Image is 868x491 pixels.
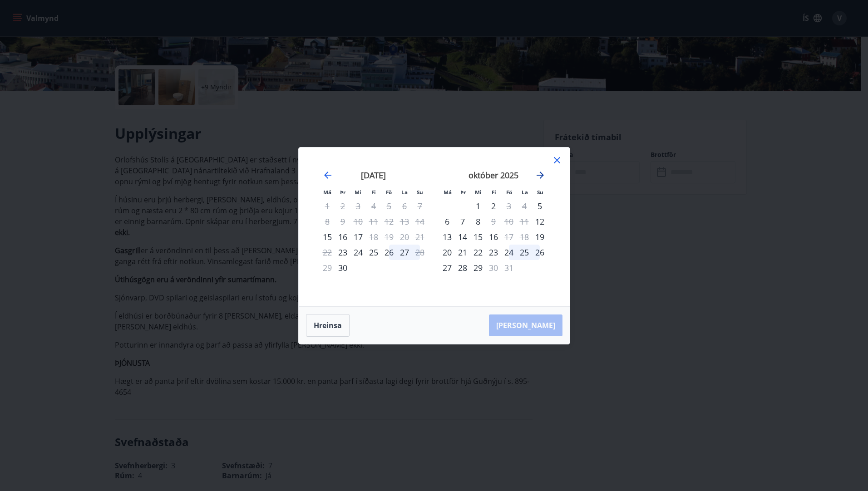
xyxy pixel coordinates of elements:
div: Aðeins útritun í boði [501,229,517,245]
td: Choose þriðjudagur, 30. september 2025 as your check-in date. It’s available. [335,260,350,275]
small: Má [323,189,331,196]
td: Choose föstudagur, 24. október 2025 as your check-in date. It’s available. [501,245,517,260]
div: 28 [455,260,470,275]
div: Aðeins útritun í boði [366,229,381,245]
small: La [522,189,528,196]
div: 27 [397,245,412,260]
td: Choose mánudagur, 13. október 2025 as your check-in date. It’s available. [439,229,455,245]
div: Move backward to switch to the previous month. [322,170,333,181]
td: Not available. miðvikudagur, 3. september 2025 [350,198,366,214]
td: Not available. sunnudagur, 7. september 2025 [412,198,428,214]
div: Aðeins innritun í boði [320,229,335,245]
td: Not available. þriðjudagur, 2. september 2025 [335,198,350,214]
div: 16 [335,229,350,245]
td: Not available. laugardagur, 4. október 2025 [517,198,532,214]
div: 8 [470,214,486,229]
td: Not available. laugardagur, 6. september 2025 [397,198,412,214]
small: Su [537,189,543,196]
td: Not available. fimmtudagur, 30. október 2025 [486,260,501,275]
td: Choose laugardagur, 27. september 2025 as your check-in date. It’s available. [397,245,412,260]
small: Fö [506,189,512,196]
div: 24 [350,245,366,260]
td: Not available. laugardagur, 11. október 2025 [517,214,532,229]
td: Choose þriðjudagur, 16. september 2025 as your check-in date. It’s available. [335,229,350,245]
td: Choose miðvikudagur, 8. október 2025 as your check-in date. It’s available. [470,214,486,229]
small: La [401,189,408,196]
td: Choose miðvikudagur, 17. september 2025 as your check-in date. It’s available. [350,229,366,245]
td: Choose fimmtudagur, 25. september 2025 as your check-in date. It’s available. [366,245,381,260]
button: Hreinsa [306,314,350,337]
td: Not available. laugardagur, 20. september 2025 [397,229,412,245]
small: Þr [460,189,466,196]
div: Aðeins útritun í boði [412,245,428,260]
small: Mi [475,189,482,196]
td: Choose fimmtudagur, 23. október 2025 as your check-in date. It’s available. [486,245,501,260]
td: Choose miðvikudagur, 29. október 2025 as your check-in date. It’s available. [470,260,486,275]
td: Choose þriðjudagur, 23. september 2025 as your check-in date. It’s available. [335,245,350,260]
div: Aðeins útritun í boði [501,198,517,214]
td: Choose mánudagur, 15. september 2025 as your check-in date. It’s available. [320,229,335,245]
div: Aðeins útritun í boði [486,214,501,229]
td: Not available. miðvikudagur, 10. september 2025 [350,214,366,229]
div: 13 [439,229,455,245]
div: Aðeins innritun í boði [335,260,350,275]
div: 22 [470,245,486,260]
td: Not available. fimmtudagur, 18. september 2025 [366,229,381,245]
td: Choose laugardagur, 25. október 2025 as your check-in date. It’s available. [517,245,532,260]
td: Not available. mánudagur, 29. september 2025 [320,260,335,275]
td: Not available. föstudagur, 12. september 2025 [381,214,397,229]
div: 16 [486,229,501,245]
td: Not available. laugardagur, 13. september 2025 [397,214,412,229]
td: Not available. fimmtudagur, 9. október 2025 [486,214,501,229]
div: 27 [439,260,455,275]
td: Not available. sunnudagur, 14. september 2025 [412,214,428,229]
td: Choose þriðjudagur, 14. október 2025 as your check-in date. It’s available. [455,229,470,245]
td: Choose miðvikudagur, 1. október 2025 as your check-in date. It’s available. [470,198,486,214]
div: 24 [501,245,517,260]
div: 2 [486,198,501,214]
td: Choose sunnudagur, 5. október 2025 as your check-in date. It’s available. [532,198,547,214]
small: Su [417,189,423,196]
td: Choose sunnudagur, 26. október 2025 as your check-in date. It’s available. [532,245,547,260]
td: Not available. föstudagur, 31. október 2025 [501,260,517,275]
div: Aðeins innritun í boði [532,198,547,214]
td: Not available. föstudagur, 19. september 2025 [381,229,397,245]
td: Not available. fimmtudagur, 11. september 2025 [366,214,381,229]
small: Fö [386,189,392,196]
div: 1 [470,198,486,214]
td: Choose mánudagur, 20. október 2025 as your check-in date. It’s available. [439,245,455,260]
div: Aðeins innritun í boði [532,229,547,245]
td: Not available. þriðjudagur, 9. september 2025 [335,214,350,229]
small: Fi [492,189,496,196]
td: Choose miðvikudagur, 22. október 2025 as your check-in date. It’s available. [470,245,486,260]
div: 7 [455,214,470,229]
td: Not available. mánudagur, 22. september 2025 [320,245,335,260]
td: Choose sunnudagur, 19. október 2025 as your check-in date. It’s available. [532,229,547,245]
div: 17 [350,229,366,245]
td: Choose þriðjudagur, 21. október 2025 as your check-in date. It’s available. [455,245,470,260]
div: Aðeins innritun í boði [335,245,350,260]
div: 6 [439,214,455,229]
small: Mi [355,189,361,196]
td: Choose föstudagur, 26. september 2025 as your check-in date. It’s available. [381,245,397,260]
div: Move forward to switch to the next month. [535,170,546,181]
td: Choose miðvikudagur, 24. september 2025 as your check-in date. It’s available. [350,245,366,260]
td: Not available. föstudagur, 3. október 2025 [501,198,517,214]
strong: október 2025 [469,170,518,181]
div: 23 [486,245,501,260]
div: 25 [517,245,532,260]
div: 21 [455,245,470,260]
div: 15 [470,229,486,245]
div: Calendar [310,158,559,295]
td: Not available. mánudagur, 8. september 2025 [320,214,335,229]
div: 20 [439,245,455,260]
div: 25 [366,245,381,260]
div: 26 [381,245,397,260]
small: Fi [371,189,376,196]
td: Not available. mánudagur, 1. september 2025 [320,198,335,214]
div: 29 [470,260,486,275]
td: Choose miðvikudagur, 15. október 2025 as your check-in date. It’s available. [470,229,486,245]
strong: [DATE] [361,170,386,181]
td: Choose mánudagur, 6. október 2025 as your check-in date. It’s available. [439,214,455,229]
td: Choose þriðjudagur, 7. október 2025 as your check-in date. It’s available. [455,214,470,229]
